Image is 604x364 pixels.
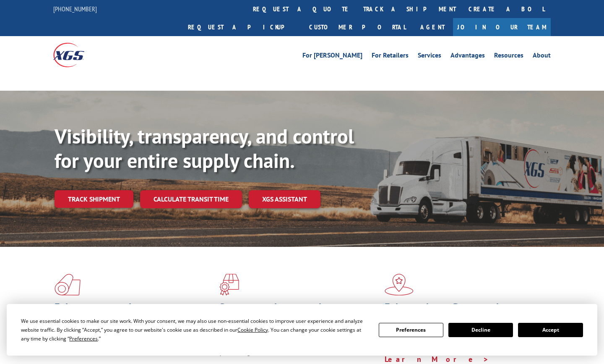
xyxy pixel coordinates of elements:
a: XGS ASSISTANT [249,190,320,208]
span: Cookie Policy [237,326,268,333]
button: Decline [448,323,513,337]
a: Calculate transit time [140,190,242,208]
a: For [PERSON_NAME] [302,52,362,61]
a: Learn More > [385,354,489,364]
img: xgs-icon-flagship-distribution-model-red [385,274,414,296]
b: Visibility, transparency, and control for your entire supply chain. [55,123,354,173]
h1: Flagship Distribution Model [385,302,543,327]
span: Preferences [69,335,98,342]
a: Customer Portal [303,18,412,36]
a: [PHONE_NUMBER] [53,5,97,13]
span: As an industry carrier of choice, XGS has brought innovation and dedication to flooring logistics... [55,327,213,356]
a: Track shipment [55,190,133,208]
a: Resources [494,52,523,61]
img: xgs-icon-focused-on-flooring-red [219,274,239,296]
a: Agent [412,18,453,36]
div: Cookie Consent Prompt [7,304,597,356]
button: Accept [518,323,583,337]
h1: Specialized Freight Experts [219,302,378,327]
div: We use essential cookies to make our site work. With your consent, we may also use non-essential ... [21,317,368,343]
a: Services [418,52,441,61]
button: Preferences [379,323,443,337]
a: Request a pickup [182,18,303,36]
a: For Retailers [372,52,409,61]
a: About [533,52,551,61]
a: Advantages [450,52,485,61]
a: Join Our Team [453,18,551,36]
h1: Flooring Logistics Solutions [55,302,213,327]
img: xgs-icon-total-supply-chain-intelligence-red [55,274,81,296]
